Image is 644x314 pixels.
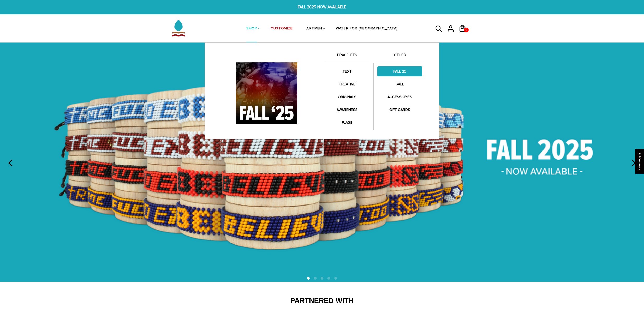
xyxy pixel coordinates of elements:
[377,79,422,89] a: SALE
[464,26,468,34] span: 0
[377,52,422,61] a: OTHER
[325,117,369,128] a: FLAGS
[5,157,17,169] button: previous
[458,34,470,35] a: 0
[246,15,257,43] a: SHOP
[336,15,398,43] a: WATER FOR [GEOGRAPHIC_DATA]
[325,92,369,102] a: ORIGINALS
[159,297,485,305] h2: Partnered With
[325,79,369,89] a: CREATIVE
[377,105,422,115] a: GIFT CARDS
[325,52,369,61] a: BRACELETS
[377,92,422,102] a: ACCESSORIES
[271,15,293,43] a: CUSTOMIZE
[325,66,369,76] a: TEXT
[635,149,644,174] div: Click to open Judge.me floating reviews tab
[325,105,369,115] a: AWARENESS
[306,15,322,43] a: ARTIKEN
[196,4,448,10] span: FALL 2025 NOW AVAILABLE
[377,66,422,76] a: FALL 25
[627,157,639,169] button: next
